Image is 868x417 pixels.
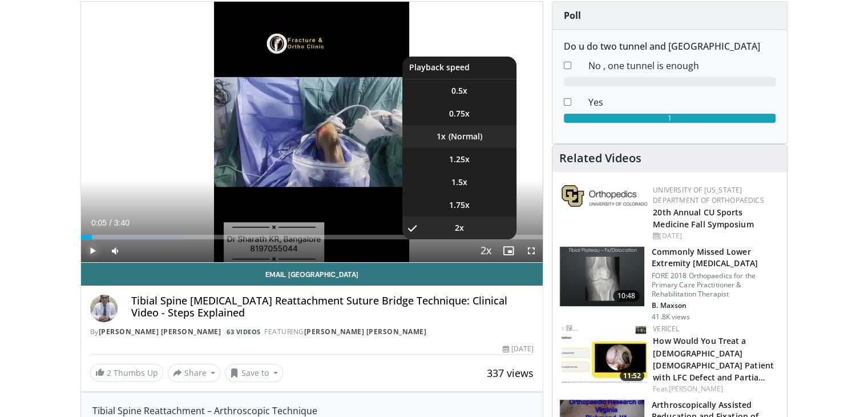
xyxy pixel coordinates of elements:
a: 2 Thumbs Up [90,364,163,382]
div: Progress Bar [81,235,543,239]
span: 11:52 [620,371,644,381]
h3: Commonly Missed Lower Extremity [MEDICAL_DATA] [652,246,780,269]
h4: Related Videos [559,151,641,165]
div: 1 [564,114,776,123]
span: 10:48 [613,290,640,302]
strong: Poll [564,9,581,22]
img: 4aa379b6-386c-4fb5-93ee-de5617843a87.150x105_q85_crop-smart_upscale.jpg [560,247,644,306]
button: Save to [225,364,283,382]
span: 2x [455,222,464,234]
a: Vericel [653,324,679,334]
span: 2 [107,367,111,378]
span: 1.5x [451,177,467,188]
p: B. Maxson [652,301,780,310]
span: 3:40 [114,218,130,227]
div: Feat. [653,384,778,394]
span: / [110,218,112,227]
button: Enable picture-in-picture mode [497,239,520,262]
a: 20th Annual CU Sports Medicine Fall Symposium [653,207,753,230]
div: By FEATURING [90,327,534,337]
span: 1.25x [449,154,470,165]
div: [DATE] [503,344,534,354]
img: 355603a8-37da-49b6-856f-e00d7e9307d3.png.150x105_q85_autocrop_double_scale_upscale_version-0.2.png [562,185,647,207]
span: 1x [437,131,446,142]
a: 10:48 Commonly Missed Lower Extremity [MEDICAL_DATA] FORE 2018 Orthopaedics for the Primary Care ... [559,246,780,322]
a: [PERSON_NAME] [PERSON_NAME] [304,327,427,336]
span: 1.75x [449,199,470,211]
a: 11:52 [562,324,647,384]
a: How Would You Treat a [DEMOGRAPHIC_DATA] [DEMOGRAPHIC_DATA] Patient with LFC Defect and Partia… [653,335,774,382]
img: Avatar [90,295,118,322]
h4: Tibial Spine [MEDICAL_DATA] Reattachment Suture Bridge Technique: Clinical Video - Steps Explained [131,295,534,319]
button: Playback Rate [474,239,497,262]
a: [PERSON_NAME] [PERSON_NAME] [99,327,221,336]
dd: No , one tunnel is enough [580,59,784,73]
img: 62f325f7-467e-4e39-9fa8-a2cb7d050ecd.150x105_q85_crop-smart_upscale.jpg [562,324,647,384]
a: Email [GEOGRAPHIC_DATA] [81,263,543,286]
h6: Do u do two tunnel and [GEOGRAPHIC_DATA] [564,41,776,52]
button: Share [168,364,221,382]
p: FORE 2018 Orthopaedics for the Primary Care Practitioner & Rehabilitation Therapist [652,271,780,299]
video-js: Video Player [81,2,543,263]
a: 63 Videos [223,327,265,336]
a: University of [US_STATE] Department of Orthopaedics [653,185,764,205]
span: 0.5x [451,85,467,97]
p: 41.8K views [652,312,689,322]
div: [DATE] [653,231,778,241]
span: 337 views [487,366,534,380]
a: [PERSON_NAME] [669,384,723,394]
button: Mute [104,239,127,262]
span: 0.75x [449,108,470,119]
dd: Yes [580,95,784,109]
button: Play [81,239,104,262]
button: Fullscreen [520,239,543,262]
span: 0:05 [91,218,107,227]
